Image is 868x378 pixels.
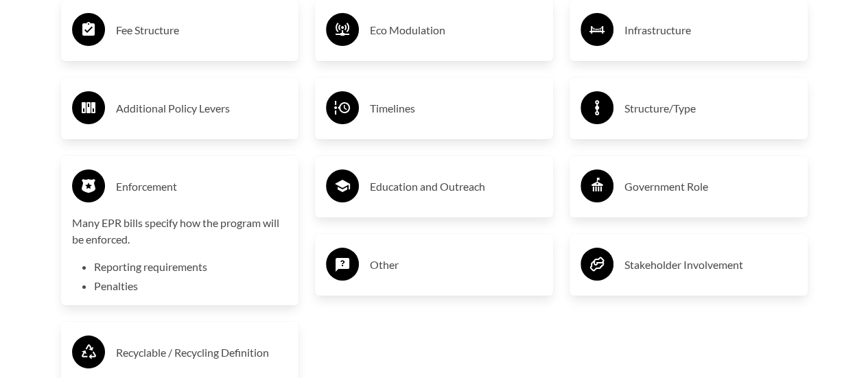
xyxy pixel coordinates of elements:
[624,19,797,41] h3: Infrastructure
[624,254,797,276] h3: Stakeholder Involvement
[370,19,542,41] h3: Eco Modulation
[94,278,288,294] li: Penalties
[116,176,288,198] h3: Enforcement
[94,259,288,275] li: Reporting requirements
[624,176,797,198] h3: Government Role
[116,342,288,364] h3: Recyclable / Recycling Definition
[72,215,288,248] p: Many EPR bills specify how the program will be enforced.
[116,19,288,41] h3: Fee Structure
[370,254,542,276] h3: Other
[624,97,797,119] h3: Structure/Type
[370,97,542,119] h3: Timelines
[116,97,288,119] h3: Additional Policy Levers
[370,176,542,198] h3: Education and Outreach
